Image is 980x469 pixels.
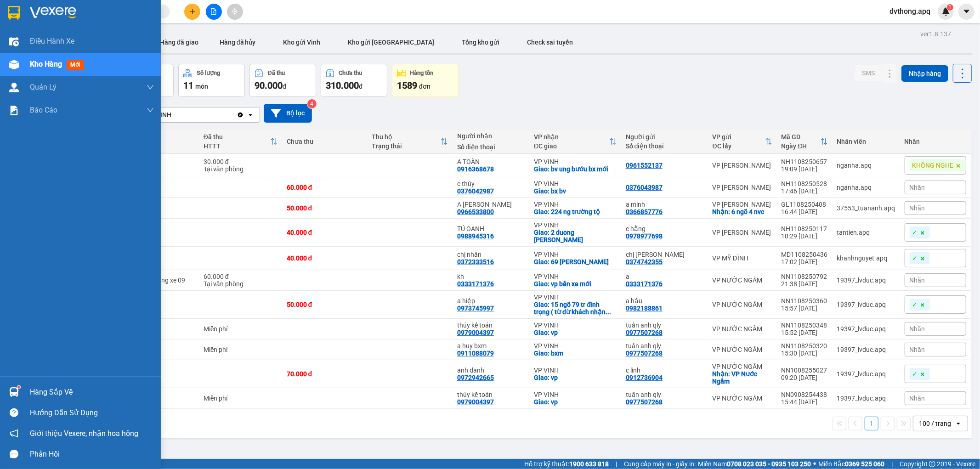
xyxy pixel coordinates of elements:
[220,39,256,46] span: Hàng đã hủy
[626,208,663,215] div: 0366857776
[616,459,617,469] span: |
[255,80,283,91] span: 90.000
[457,367,525,374] div: anh danh
[210,8,217,15] span: file-add
[865,417,878,430] button: 1
[626,374,663,381] div: 0912736904
[204,273,278,280] div: 60.000 đ
[777,130,833,154] th: Toggle SortBy
[626,391,703,398] div: tuấn anh qly
[534,142,609,150] div: ĐC giao
[457,350,494,357] div: 0911088079
[782,158,828,165] div: NH1108250657
[189,8,196,15] span: plus
[283,83,286,90] span: đ
[534,342,617,350] div: VP VINH
[410,70,434,76] div: Hàng tồn
[321,64,387,97] button: Chưa thu310.000đ
[905,138,966,145] div: Nhãn
[837,346,895,353] div: 19397_lvduc.apq
[910,277,925,284] span: Nhãn
[457,232,494,240] div: 0988945316
[626,232,663,240] div: 0978977698
[534,258,617,266] div: Giao: 69 nguyễn duy trinh
[367,130,453,154] th: Toggle SortBy
[782,342,828,350] div: NN1108250320
[813,462,816,466] span: ⚪️
[837,162,895,169] div: nganha.apq
[569,460,609,468] strong: 1900 633 818
[955,420,962,427] svg: open
[837,229,895,236] div: tantien.apq
[713,162,772,169] div: VP [PERSON_NAME]
[958,4,974,20] button: caret-down
[534,294,617,301] div: VP VINH
[457,187,494,195] div: 0376042987
[534,133,609,141] div: VP nhận
[626,258,663,266] div: 0374742355
[626,142,703,150] div: Số điện thoại
[462,39,500,46] span: Tổng kho gửi
[457,251,525,258] div: chị nhân
[183,80,193,91] span: 11
[339,70,363,76] div: Chưa thu
[837,325,895,333] div: 19397_lvduc.apq
[713,363,772,370] div: VP NƯỚC NGẦM
[910,346,925,353] span: Nhãn
[457,391,525,398] div: thúy kế toán
[457,165,494,173] div: 0916368678
[534,165,617,173] div: Giao: bv ung bướu bx mới
[419,83,431,90] span: đơn
[910,325,925,333] span: Nhãn
[30,35,74,47] span: Điều hành xe
[457,273,525,280] div: kh
[8,6,20,20] img: logo-vxr
[287,254,363,262] div: 40.000 đ
[534,322,617,329] div: VP VINH
[912,370,918,378] span: ✓
[782,398,828,406] div: 15:44 [DATE]
[624,459,696,469] span: Cung cấp máy in - giấy in:
[147,84,154,91] span: down
[457,280,494,288] div: 0333171376
[713,254,772,262] div: VP MỸ ĐÌNH
[891,459,893,469] span: |
[626,280,663,288] div: 0333171376
[524,459,609,469] span: Hỗ trợ kỹ thuật:
[326,80,359,91] span: 310.000
[247,111,254,119] svg: open
[204,346,278,353] div: Miễn phí
[606,308,611,316] span: ...
[457,225,525,232] div: TÚ OANH
[527,39,573,46] span: Check sai tuyến
[9,60,19,69] img: warehouse-icon
[782,329,828,336] div: 15:52 [DATE]
[392,64,459,97] button: Hàng tồn1589đơn
[713,301,772,308] div: VP NƯỚC NGẦM
[9,387,19,397] img: warehouse-icon
[912,228,918,237] span: ✓
[287,229,363,236] div: 40.000 đ
[782,251,828,258] div: MD1108250436
[397,80,417,91] span: 1589
[782,391,828,398] div: NN0908254438
[713,395,772,402] div: VP NƯỚC NGẦM
[534,180,617,187] div: VP VINH
[713,208,772,215] div: Nhận: 6 ngõ 4 nvc
[184,4,200,20] button: plus
[782,201,828,208] div: GL1108250408
[910,204,925,212] span: Nhãn
[9,106,19,115] img: solution-icon
[713,325,772,333] div: VP NƯỚC NGẦM
[534,208,617,215] div: Giao: 224 ng trường tộ
[782,225,828,232] div: NH1108250117
[457,158,525,165] div: A TOÀN
[626,297,703,305] div: a hậu
[348,39,435,46] span: Kho gửi [GEOGRAPHIC_DATA]
[237,111,244,119] svg: Clear value
[837,184,895,191] div: nganha.apq
[713,346,772,353] div: VP NƯỚC NGẦM
[626,273,703,280] div: a
[359,83,363,90] span: đ
[534,280,617,288] div: Giao: vp bến xe mới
